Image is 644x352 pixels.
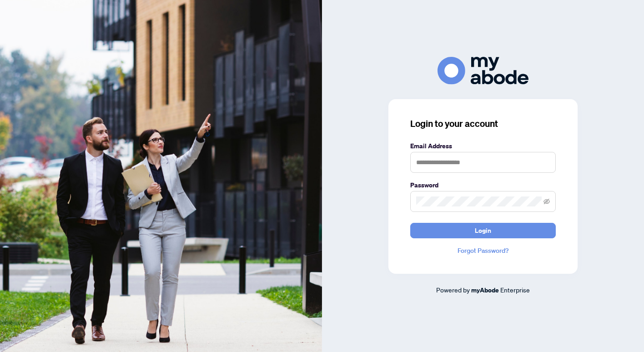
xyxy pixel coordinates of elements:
[475,223,491,238] span: Login
[410,117,556,130] h3: Login to your account
[436,286,470,294] span: Powered by
[410,246,556,256] a: Forgot Password?
[438,57,528,85] img: ma-logo
[410,180,556,190] label: Password
[471,285,499,295] a: myAbode
[410,141,556,151] label: Email Address
[543,198,550,205] span: eye-invisible
[500,286,530,294] span: Enterprise
[410,223,556,238] button: Login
